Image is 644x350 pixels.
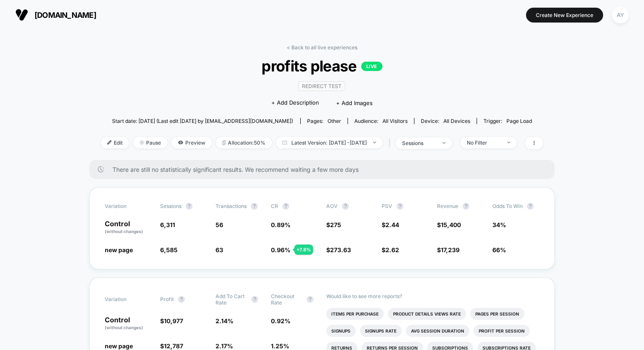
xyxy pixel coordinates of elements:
[271,221,290,228] span: 0.89 %
[160,296,174,302] span: Profit
[387,137,396,149] span: |
[34,11,96,20] span: [DOMAIN_NAME]
[326,246,351,253] span: $
[382,221,399,228] span: $
[354,118,408,124] div: Audience:
[373,142,376,143] img: end
[216,246,223,253] span: 63
[326,221,341,228] span: $
[172,137,212,148] span: Preview
[216,137,272,148] span: Allocation: 50%
[470,308,524,320] li: Pages Per Session
[342,203,349,210] button: ?
[287,44,357,51] a: < Back to all live experiences
[101,137,129,148] span: Edit
[506,118,532,124] span: Page Load
[474,325,530,337] li: Profit Per Session
[388,308,466,320] li: Product Details Views Rate
[443,118,470,124] span: all devices
[443,142,446,144] img: end
[105,316,152,331] p: Control
[271,342,289,350] span: 1.25 %
[105,203,152,210] span: Variation
[326,293,539,299] p: Would like to see more reports?
[298,81,345,91] span: Redirect Test
[612,7,629,23] div: AY
[105,220,152,235] p: Control
[507,142,510,143] img: end
[441,221,461,228] span: 15,400
[222,140,226,145] img: rebalance
[402,140,436,146] div: sessions
[164,317,183,324] span: 10,977
[271,246,290,253] span: 0.96 %
[330,221,341,228] span: 275
[160,246,178,253] span: 6,585
[271,317,290,324] span: 0.92 %
[140,140,144,145] img: end
[467,139,501,146] div: No Filter
[385,221,399,228] span: 2.44
[216,293,247,306] span: Add To Cart Rate
[326,308,384,320] li: Items Per Purchase
[463,203,469,210] button: ?
[107,140,112,145] img: edit
[164,342,183,350] span: 12,787
[282,203,289,210] button: ?
[178,296,185,303] button: ?
[492,246,506,253] span: 66%
[414,118,477,124] span: Device:
[437,203,458,209] span: Revenue
[382,118,408,124] span: All Visitors
[276,137,382,148] span: Latest Version: [DATE] - [DATE]
[216,221,223,228] span: 56
[186,203,193,210] button: ?
[105,342,133,350] span: new page
[328,118,341,124] span: other
[105,229,143,234] span: (without changes)
[216,342,233,350] span: 2.17 %
[527,203,534,210] button: ?
[441,246,460,253] span: 17,239
[609,6,631,24] button: AY
[326,203,338,209] span: AOV
[251,296,258,303] button: ?
[526,8,603,23] button: Create New Experience
[492,221,506,228] span: 34%
[406,325,469,337] li: Avg Session Duration
[437,246,460,253] span: $
[336,100,373,106] span: + Add Images
[13,8,99,22] button: [DOMAIN_NAME]
[437,221,461,228] span: $
[326,325,356,337] li: Signups
[160,317,183,324] span: $
[271,99,319,107] span: + Add Description
[105,246,133,253] span: new page
[294,245,313,255] div: + 7.8 %
[282,140,287,145] img: calendar
[112,166,538,173] span: There are still no statistically significant results. We recommend waiting a few more days
[251,203,258,210] button: ?
[123,57,521,75] span: profits please
[216,317,233,324] span: 2.14 %
[271,203,278,209] span: CR
[307,118,341,124] div: Pages:
[160,342,183,350] span: $
[105,293,152,306] span: Variation
[216,203,247,209] span: Transactions
[382,246,399,253] span: $
[105,325,143,330] span: (without changes)
[271,293,302,306] span: Checkout Rate
[112,118,293,124] span: Start date: [DATE] (Last edit [DATE] by [EMAIL_ADDRESS][DOMAIN_NAME])
[397,203,403,210] button: ?
[160,203,181,209] span: Sessions
[382,203,392,209] span: PSV
[360,325,402,337] li: Signups Rate
[160,221,175,228] span: 6,311
[15,9,28,21] img: Visually logo
[361,62,382,71] p: LIVE
[483,118,532,124] div: Trigger:
[385,246,399,253] span: 2.62
[307,296,313,303] button: ?
[133,137,167,148] span: Pause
